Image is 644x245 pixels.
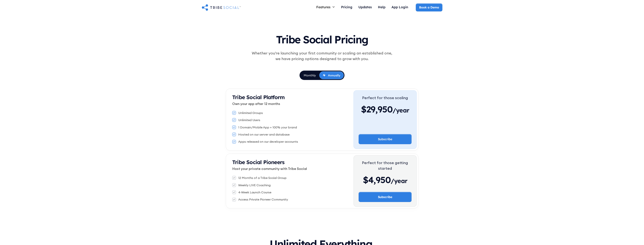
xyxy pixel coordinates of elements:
[232,159,284,165] strong: Tribe Social Pioneers
[359,174,412,185] div: $4,950
[391,177,407,186] span: /year
[359,192,412,202] a: Subscribe
[238,118,260,122] div: Unlimited Users
[358,5,372,9] div: Updates
[359,134,412,144] a: Subscribe
[361,104,409,115] div: $29,950
[238,183,271,187] div: Weekly LIVE Coaching
[328,73,340,77] div: Annually
[232,166,353,171] p: Host your private community with Tribe Social
[232,94,285,100] strong: Tribe Social Platform
[238,132,290,136] div: Hosted on our server and database
[235,30,409,47] h1: Tribe Social Pricing
[238,176,287,180] div: 12 Months of a Tribe Social Group
[202,4,241,11] a: home
[238,197,288,201] div: Access Private Pioneer Community
[355,3,375,11] a: Updates
[416,3,442,11] a: Book a Demo
[393,106,409,116] span: /year
[361,95,409,101] div: Perfect for those scaling
[316,5,331,9] div: Features
[304,73,316,77] div: Monthly
[250,50,394,62] div: Whether you're launching your first community or scaling an established one, we have pricing opti...
[232,101,353,106] p: Own your app after 12 months
[238,190,271,194] div: 4-Week Launch Course
[238,139,298,144] div: Apps released on our developer accounts
[359,160,412,171] div: Perfect for those getting started
[391,5,408,9] div: App Login
[341,5,352,9] div: Pricing
[375,3,388,11] a: Help
[238,125,297,129] div: 1 Domain/Mobile App + 100% your brand
[238,111,263,115] div: Unlimited Groups
[338,3,355,11] a: Pricing
[313,3,338,11] div: Features
[388,3,411,11] a: App Login
[378,5,385,9] div: Help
